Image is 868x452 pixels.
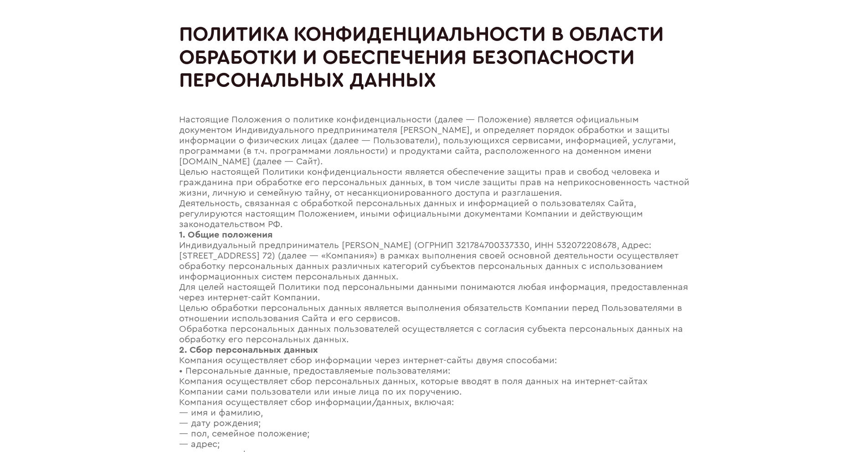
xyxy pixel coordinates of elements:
[179,115,689,167] div: Настоящие Положения о политике конфиденциальности (далее — Положение) является официальным докуме...
[179,429,689,439] div: — пол, семейное положение;
[179,356,689,366] div: Компания осуществляет сбор информации через интернет-сайты двумя способами:
[179,418,689,429] div: — дату рождения;
[179,366,689,376] div: • Персональные данные, предоставляемые пользователями:
[179,408,689,418] div: — имя и фамилию,
[179,345,318,355] strong: 2. Сбор персональных данных
[179,376,689,397] div: Компания осуществляет сбор персональных данных, которые вводят в поля данных на интернет-сайтах К...
[179,324,689,345] div: Обработка персональных данных пользователей осуществляется с согласия субъекта персональных данны...
[179,198,689,230] div: Деятельность, связанная с обработкой персональных данных и информацией о пользователях Сайта, рег...
[179,439,689,450] div: — адрес;
[179,230,273,239] strong: 1. Общие положения
[179,303,689,324] div: Целью обработки персональных данных является выполнения обязательств Компании перед Пользователям...
[179,240,689,282] div: Индивидуальный предприниматель [PERSON_NAME] (ОГРНИП 321784700337330, ИНН 532072208678, Адрес: [S...
[179,397,689,408] div: Компания осуществляет сбор информации/данных, включая:
[179,282,689,303] div: Для целей настоящей Политики под персональными данными понимаются любая информация, предоставленн...
[179,167,689,198] div: Целью настоящей Политики конфиденциальности является обеспечение защиты прав и свобод человека и ...
[179,23,689,92] h1: Политика конфиденциальности в области обработки и обеспечения безопасности персональных данных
